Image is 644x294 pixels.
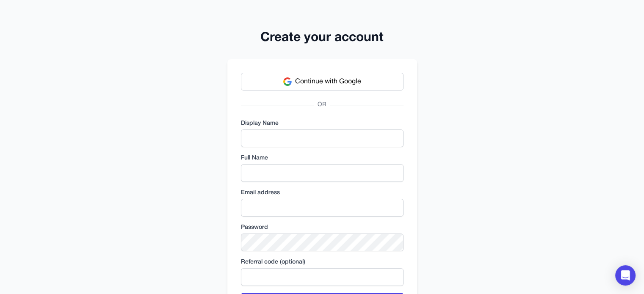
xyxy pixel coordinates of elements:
div: Open Intercom Messenger [615,265,636,286]
img: Google [283,77,292,86]
span: OR [314,101,330,109]
label: Display Name [241,119,404,128]
label: Referral code (optional) [241,258,404,267]
h2: Create your account [227,30,417,46]
label: Email address [241,189,404,197]
label: Full Name [241,154,404,162]
button: Continue with Google [241,73,404,91]
span: Continue with Google [295,77,361,87]
label: Password [241,223,404,232]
